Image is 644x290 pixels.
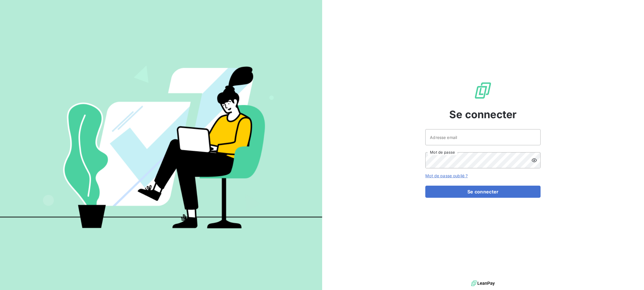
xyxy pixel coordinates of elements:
a: Mot de passe oublié ? [425,173,468,178]
img: Logo LeanPay [474,81,492,100]
button: Se connecter [425,186,541,198]
input: placeholder [425,129,541,145]
span: Se connecter [449,107,517,122]
img: logo [471,279,495,288]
